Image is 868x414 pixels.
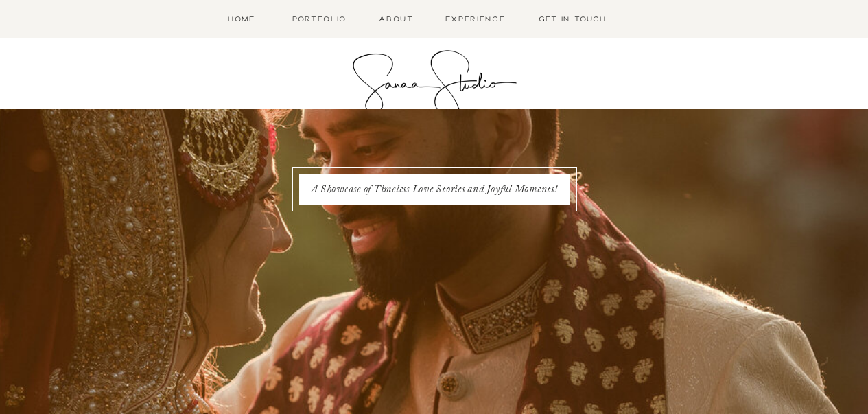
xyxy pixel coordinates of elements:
[443,13,508,25] a: Experience
[220,13,263,25] a: Home
[306,183,563,196] h1: A Showcase of Timeless Love Stories and Joyful Moments!
[535,13,611,25] a: Get in Touch
[377,13,417,25] a: About
[290,13,350,25] a: Portfolio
